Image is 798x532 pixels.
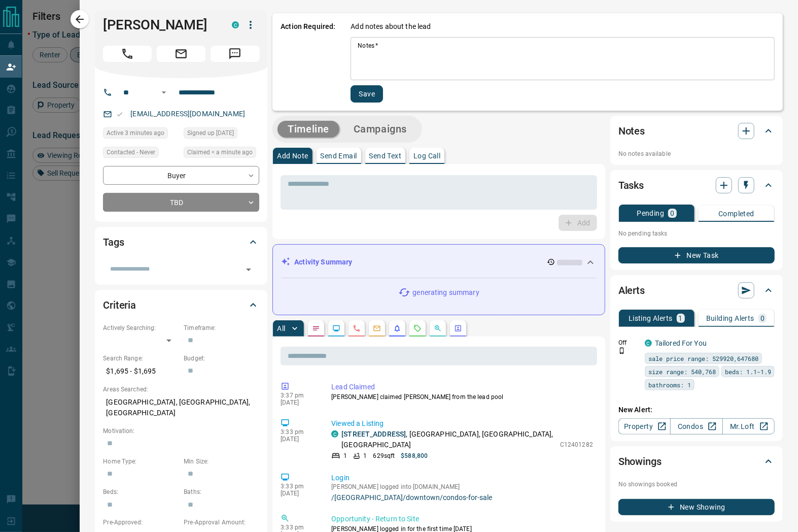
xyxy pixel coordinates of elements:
[393,324,401,332] svg: Listing Alerts
[618,119,775,143] div: Notes
[331,473,593,483] p: Login
[353,324,361,332] svg: Calls
[184,487,259,496] p: Baths:
[103,457,179,466] p: Home Type:
[331,392,593,402] p: [PERSON_NAME] claimed [PERSON_NAME] from the lead pool
[211,46,259,62] span: Message
[281,483,316,490] p: 3:33 pm
[103,385,259,394] p: Areas Searched:
[618,226,775,241] p: No pending tasks
[618,247,775,263] button: New Task
[618,347,626,354] svg: Push Notification Only
[103,426,259,436] p: Motivation:
[277,152,308,159] p: Add Note
[618,177,644,193] h2: Tasks
[103,230,259,254] div: Tags
[331,418,593,429] p: Viewed a Listing
[107,147,155,157] span: Contacted - Never
[618,278,775,303] div: Alerts
[331,493,593,502] a: /[GEOGRAPHIC_DATA]/downtown/condos-for-sale
[281,428,316,436] p: 3:33 pm
[618,453,662,470] h2: Showings
[277,325,285,332] p: All
[363,451,367,460] p: 1
[679,315,683,322] p: 1
[373,451,395,460] p: 629 sqft
[184,354,259,363] p: Budget:
[184,323,259,332] p: Timeframe:
[706,315,754,322] p: Building Alerts
[184,147,259,161] div: Fri Sep 12 2025
[560,440,593,449] p: C12401282
[618,449,775,474] div: Showings
[103,363,179,380] p: $1,695 - $1,695
[412,287,479,298] p: generating summary
[281,524,316,531] p: 3:33 pm
[232,21,239,28] div: condos.ca
[158,86,170,98] button: Open
[618,123,645,139] h2: Notes
[116,111,123,118] svg: Email Valid
[618,480,775,489] p: No showings booked
[618,499,775,515] button: New Showing
[655,339,707,347] a: Tailored For You
[373,324,381,332] svg: Emails
[103,354,179,363] p: Search Range:
[341,430,406,438] a: [STREET_ADDRESS]
[629,315,673,322] p: Listing Alerts
[184,127,259,142] div: Wed May 28 2025
[103,518,179,527] p: Pre-Approved:
[722,418,775,435] a: Mr.Loft
[312,324,320,332] svg: Notes
[294,257,352,268] p: Activity Summary
[401,451,428,460] p: $588,800
[332,324,340,332] svg: Lead Browsing Activity
[351,21,431,32] p: Add notes about the lead
[281,399,316,406] p: [DATE]
[760,315,765,322] p: 0
[413,324,422,332] svg: Requests
[157,46,205,62] span: Email
[103,46,152,62] span: Call
[413,152,440,159] p: Log Call
[331,382,593,392] p: Lead Claimed
[343,121,417,138] button: Campaigns
[645,340,652,347] div: condos.ca
[618,149,775,158] p: No notes available
[648,367,716,377] span: size range: 540,768
[618,282,645,298] h2: Alerts
[281,392,316,399] p: 3:37 pm
[618,338,639,347] p: Off
[187,128,234,138] span: Signed up [DATE]
[331,430,338,438] div: condos.ca
[187,147,253,157] span: Claimed < a minute ago
[103,234,124,250] h2: Tags
[618,418,671,435] a: Property
[107,128,164,138] span: Active 3 minutes ago
[184,457,259,466] p: Min Size:
[670,210,674,217] p: 0
[351,85,383,103] button: Save
[103,487,179,496] p: Beds:
[618,173,775,197] div: Tasks
[103,323,179,332] p: Actively Searching:
[103,17,217,33] h1: [PERSON_NAME]
[103,297,136,313] h2: Criteria
[331,483,593,490] p: [PERSON_NAME] logged into [DOMAIN_NAME]
[130,110,245,118] a: [EMAIL_ADDRESS][DOMAIN_NAME]
[184,518,259,527] p: Pre-Approval Amount:
[343,451,347,460] p: 1
[103,127,179,142] div: Fri Sep 12 2025
[281,253,597,272] div: Activity Summary
[103,293,259,317] div: Criteria
[321,152,357,159] p: Send Email
[103,166,259,185] div: Buyer
[241,262,256,277] button: Open
[648,380,691,390] span: bathrooms: 1
[341,429,555,450] p: , [GEOGRAPHIC_DATA], [GEOGRAPHIC_DATA], [GEOGRAPHIC_DATA]
[648,353,758,363] span: sale price range: 529920,647680
[718,210,754,217] p: Completed
[277,121,339,138] button: Timeline
[434,324,442,332] svg: Opportunities
[281,436,316,443] p: [DATE]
